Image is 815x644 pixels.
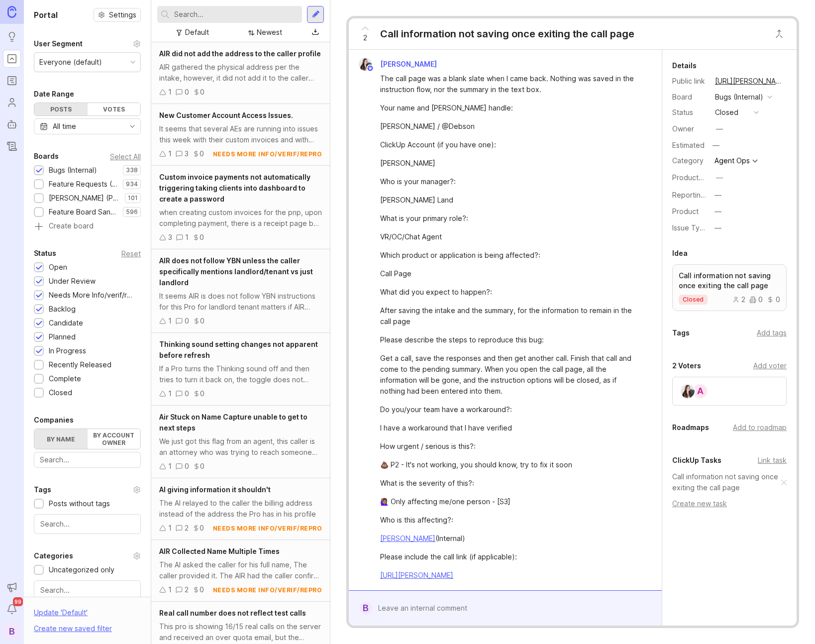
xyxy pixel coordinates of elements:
[672,76,707,87] div: Public link
[380,195,642,206] div: [PERSON_NAME] Land
[3,137,21,155] a: Changelog
[380,334,642,345] div: Please describe the steps to reproduce this bug:
[380,534,435,542] a: [PERSON_NAME]
[380,305,642,327] div: After saving the intake and the summary, for the information to remain in the call page
[151,333,330,406] a: Thinking sound setting changes not apparent before refreshIf a Pro turns the Thinking sound off a...
[200,87,204,98] div: 0
[159,621,322,643] div: This pro is showing 16/15 real calls on the server and received an over quota email, but the dash...
[34,222,141,231] a: Create board
[713,171,726,184] button: ProductboardID
[380,73,642,95] div: The call page was a blank slate when I came back. Nothing was saved in the instruction flow, nor ...
[185,27,209,38] div: Default
[40,585,134,596] input: Search...
[88,429,141,449] label: By account owner
[34,247,56,259] div: Status
[109,10,136,20] span: Settings
[380,404,642,415] div: Do you/your team have a workaround?:
[185,148,189,159] div: 3
[34,9,58,21] h1: Portal
[126,208,138,216] p: 596
[672,92,707,103] div: Board
[380,158,642,169] div: [PERSON_NAME]
[715,92,763,103] div: Bugs (Internal)
[159,256,313,287] span: AIR does not follow YBN unless the caller specifically mentions landlord/tenant vs just landlord
[3,622,21,640] button: B
[168,232,172,243] div: 3
[168,316,172,326] div: 1
[200,388,204,399] div: 0
[168,148,172,159] div: 1
[34,414,74,426] div: Companies
[151,249,330,333] a: AIR does not follow YBN unless the caller specifically mentions landlord/tenant vs just landlordI...
[769,24,789,44] button: Close button
[672,422,709,433] div: Roadmaps
[213,586,322,594] div: needs more info/verif/repro
[151,406,330,478] a: Air Stuck on Name Capture unable to get to next stepsWe just got this flag from an agent, this ca...
[151,540,330,602] a: AIR Collected Name Multiple TimesThe AI asked the caller for his full name, The caller provided i...
[380,287,642,298] div: What did you expect to happen?:
[714,190,721,201] div: —
[380,478,642,489] div: What is the severity of this?:
[672,360,701,372] div: 2 Voters
[380,250,642,261] div: Which product or application is being affected?:
[380,496,642,507] div: 🙋🏽‍♀️ Only affecting me/one person - [S3]
[681,384,695,398] img: Kelsey Fisher
[168,388,172,399] div: 1
[49,387,72,398] div: Closed
[185,87,189,98] div: 0
[151,478,330,540] a: AI giving information it shouldn'tThe AI relayed to the caller the billing address instead of the...
[380,103,642,113] div: Your name and [PERSON_NAME] handle:
[49,165,97,176] div: Bugs (Internal)
[49,262,67,273] div: Open
[380,551,642,562] div: Please include the call link (if applicable):
[7,6,16,17] img: Canny Home
[363,32,367,43] span: 2
[49,373,81,384] div: Complete
[672,223,709,232] label: Issue Type
[3,28,21,46] a: Ideas
[3,115,21,133] a: Autopilot
[380,459,642,470] div: 💩 P2 - It's not working, you should know, try to fix it soon
[49,359,111,370] div: Recently Released
[200,316,204,326] div: 0
[49,345,86,356] div: In Progress
[380,231,642,242] div: VR/OC/Chat Agent
[94,8,141,22] button: Settings
[185,388,189,399] div: 0
[159,413,307,432] span: Air Stuck on Name Capture unable to get to next steps
[715,107,738,118] div: closed
[121,251,141,256] div: Reset
[34,103,88,115] div: Posts
[168,584,172,595] div: 1
[380,60,437,68] span: [PERSON_NAME]
[34,38,83,50] div: User Segment
[159,547,280,555] span: AIR Collected Name Multiple Times
[34,607,88,623] div: Update ' Default '
[40,519,134,530] input: Search...
[151,166,330,249] a: Custom invoice payments not automatically triggering taking clients into dashboard to create a pa...
[749,296,763,303] div: 0
[159,363,322,385] div: If a Pro turns the Thinking sound off and then tries to turn it back on, the toggle does not upda...
[185,523,189,534] div: 2
[380,423,642,433] div: I have a workaround that I have verified
[380,27,634,41] div: Call information not saving once exiting the call page
[185,584,189,595] div: 2
[159,609,306,617] span: Real call number does not reflect test calls
[672,142,705,149] div: Estimated
[679,271,780,291] p: Call information not saving once exiting the call page
[39,57,102,68] div: Everyone (default)
[3,578,21,596] button: Announcements
[360,602,372,615] div: B
[3,50,21,68] a: Portal
[49,331,76,342] div: Planned
[168,523,172,534] div: 1
[692,383,708,399] div: A
[49,276,96,287] div: Under Review
[380,121,642,132] div: [PERSON_NAME] / @Debson
[380,213,642,224] div: What is your primary role?:
[753,360,787,371] div: Add voter
[200,584,204,595] div: 0
[185,316,189,326] div: 0
[380,515,642,526] div: Who is this affecting?:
